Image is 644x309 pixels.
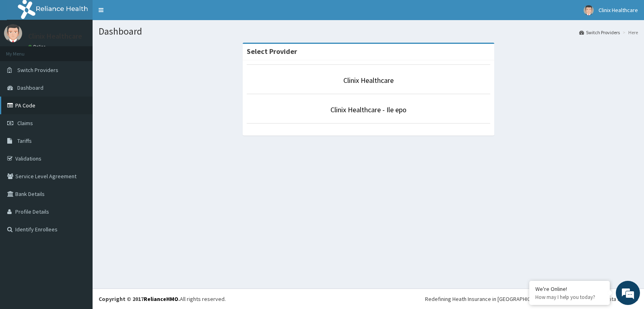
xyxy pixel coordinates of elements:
[535,285,604,293] div: We're Online!
[535,294,604,301] p: How may I help you today?
[28,33,82,40] p: Clinix Healthcare
[99,295,180,303] strong: Copyright © 2017 .
[93,288,644,309] footer: All rights reserved.
[15,40,33,60] img: d_794563401_company_1708531726252_794563401
[599,6,638,14] span: Clinix Healthcare
[247,47,297,56] strong: Select Provider
[584,5,594,15] img: User Image
[621,29,638,36] li: Here
[17,137,32,144] span: Tariffs
[17,119,33,127] span: Claims
[343,76,394,85] a: Clinix Healthcare
[330,105,407,114] a: Clinix Healthcare - Ile epo
[47,101,111,183] span: We're online!
[425,295,638,303] div: Redefining Heath Insurance in [GEOGRAPHIC_DATA] using Telemedicine and Data Science!
[4,24,22,42] img: User Image
[99,26,638,37] h1: Dashboard
[17,84,43,91] span: Dashboard
[17,66,58,74] span: Switch Providers
[132,4,151,23] div: Minimize live chat window
[42,45,135,56] div: Chat with us now
[144,295,178,303] a: RelianceHMO
[579,29,620,36] a: Switch Providers
[4,220,153,248] textarea: Type your message and hit 'Enter'
[28,44,47,49] a: Online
